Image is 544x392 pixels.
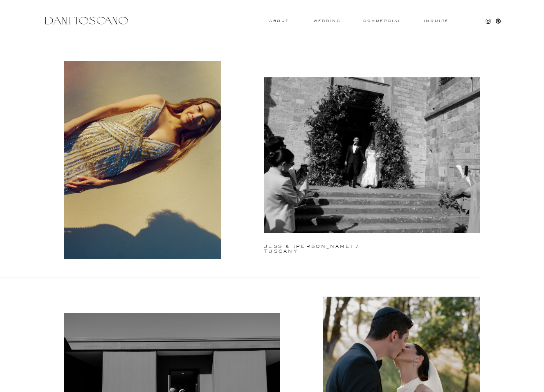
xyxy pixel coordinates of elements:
a: About [269,19,287,22]
a: commercial [363,19,401,23]
a: jess & [PERSON_NAME] / tuscany [264,244,391,248]
a: Inquire [423,19,450,23]
a: wedding [314,19,340,22]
